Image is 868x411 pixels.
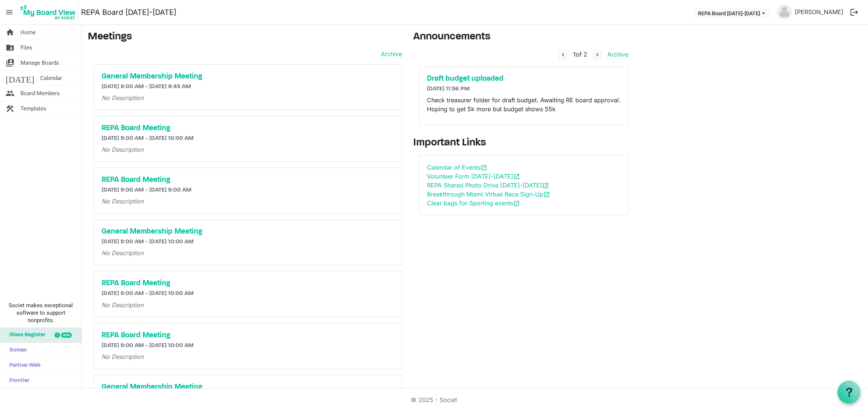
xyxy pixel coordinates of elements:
[792,4,846,19] a: [PERSON_NAME]
[102,301,394,309] p: No Description
[594,51,601,58] span: navigate_next
[102,93,394,102] p: No Description
[6,373,29,388] span: Frontier
[81,5,176,20] a: REPA Board [DATE]-[DATE]
[573,51,576,58] span: 1
[6,40,15,55] span: folder_shared
[102,331,394,340] a: REPA Board Meeting
[102,352,394,361] p: No Description
[102,135,394,142] h6: [DATE] 9:00 AM - [DATE] 10:00 AM
[411,396,457,404] a: © 2025 - Societ
[102,197,394,206] p: No Description
[427,164,487,171] a: Calendar of Eventsopen_in_new
[413,31,634,44] h3: Announcements
[20,101,46,116] span: Templates
[102,238,394,245] h6: [DATE] 9:00 AM - [DATE] 10:00 AM
[6,343,27,358] span: Sumac
[102,383,394,392] a: General Membership Meeting
[378,49,402,58] a: Archive
[543,191,550,198] span: open_in_new
[427,190,550,198] a: Breakthrough Miami Virtual Race Sign-Upopen_in_new
[560,51,566,58] span: navigate_before
[20,25,36,40] span: Home
[61,333,72,338] div: new
[6,55,15,70] span: switch_account
[6,358,41,373] span: Partner Web
[777,4,792,19] img: no-profile-picture.svg
[102,176,394,184] a: REPA Board Meeting
[102,83,394,90] h6: [DATE] 9:00 AM - [DATE] 9:45 AM
[102,72,394,81] a: General Membership Meeting
[558,49,568,61] button: navigate_before
[88,31,402,44] h3: Meetings
[2,5,16,19] span: menu
[102,145,394,154] p: No Description
[102,124,394,133] a: REPA Board Meeting
[846,4,862,20] button: logout
[427,199,520,207] a: Clear bags for Sporting eventsopen_in_new
[102,227,394,236] a: General Membership Meeting
[6,25,15,40] span: home
[102,279,394,288] a: REPA Board Meeting
[6,71,34,86] span: [DATE]
[102,248,394,257] p: No Description
[427,173,520,180] a: Volunteer Form [DATE]-[DATE]open_in_new
[102,290,394,297] h6: [DATE] 9:00 AM - [DATE] 10:00 AM
[6,86,15,101] span: people
[18,3,81,22] a: My Board View Logo
[480,164,487,171] span: open_in_new
[6,101,15,116] span: construction
[513,173,520,180] span: open_in_new
[6,328,45,343] span: Glass Register
[693,8,770,18] button: REPA Board 2025-2026 dropdownbutton
[102,342,394,349] h6: [DATE] 9:00 AM - [DATE] 10:00 AM
[427,74,621,83] a: Draft budget uploaded
[427,182,549,189] a: REPA Shared Photo Drive [DATE]-[DATE]open_in_new
[20,40,32,55] span: Files
[542,182,549,189] span: open_in_new
[592,49,602,61] button: navigate_next
[573,51,587,58] span: of 2
[102,187,394,194] h6: [DATE] 9:00 AM - [DATE] 9:00 AM
[427,96,621,113] p: Check treasurer folder for draft budget. Awaiting RE board approval. Hoping to get 5k more but bu...
[604,51,629,58] a: Archive
[427,86,470,92] span: [DATE] 11:56 PM
[413,137,634,150] h3: Important Links
[20,55,59,70] span: Manage Boards
[20,86,60,101] span: Board Members
[18,3,78,22] img: My Board View Logo
[3,302,78,324] span: Societ makes exceptional software to support nonprofits.
[513,200,520,207] span: open_in_new
[40,71,62,86] span: Calendar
